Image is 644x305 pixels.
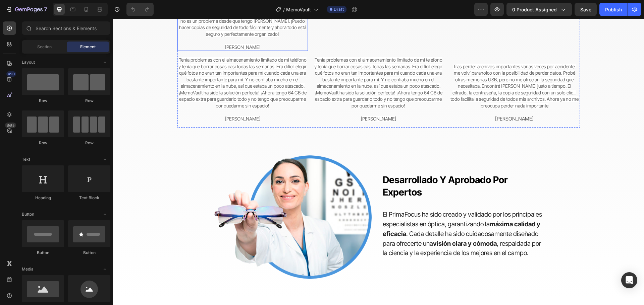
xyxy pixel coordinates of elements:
[506,3,572,16] button: 0 product assigned
[22,156,30,162] span: Text
[22,195,64,201] div: Heading
[113,19,644,305] iframe: Design area
[22,59,35,65] span: Layout
[126,3,154,16] div: Undo/Redo
[44,5,47,13] p: 7
[599,3,628,16] button: Publish
[201,38,329,90] span: Tenía problemas con el almacenamiento limitado de mi teléfono y tenía que borrar cosas casi todas...
[98,129,262,266] img: gempages_522072802015052725-da0ab034-c538-4712-8985-975f2a6e0fdc.png
[580,7,591,12] span: Save
[37,44,52,50] span: Section
[100,154,110,165] span: Toggle open
[68,250,110,256] div: Button
[270,155,395,179] span: desarrollado y aprobado por expertos
[22,21,110,35] input: Search Sections & Elements
[248,97,283,103] span: [PERSON_NAME]
[100,209,110,220] span: Toggle open
[270,202,427,219] strong: máxima calidad y eficacia
[512,6,557,13] span: 0 product assigned
[22,266,34,272] span: Media
[100,57,110,68] span: Toggle open
[68,140,110,146] div: Row
[334,6,344,12] span: Draft
[22,250,64,256] div: Button
[80,44,96,50] span: Element
[22,140,64,146] div: Row
[283,6,285,13] span: /
[22,211,34,217] span: Button
[3,3,50,16] button: 7
[22,98,64,104] div: Row
[100,264,110,275] span: Toggle open
[286,6,311,13] span: MemoVault
[605,6,622,13] div: Publish
[68,195,110,201] div: Text Block
[575,3,597,16] button: Save
[337,45,466,90] span: Tras perder archivos importantes varias veces por accidente, me volví paranoico con la posibilida...
[68,98,110,104] div: Row
[337,90,466,103] p: [PERSON_NAME]
[320,221,384,229] strong: visión clara y cómoda
[5,123,16,128] div: Beta
[270,192,429,238] span: El PrimaFocus ha sido creado y validado por los principales especialistas en óptica, garantizando...
[6,71,16,77] div: 450
[621,272,637,288] div: Open Intercom Messenger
